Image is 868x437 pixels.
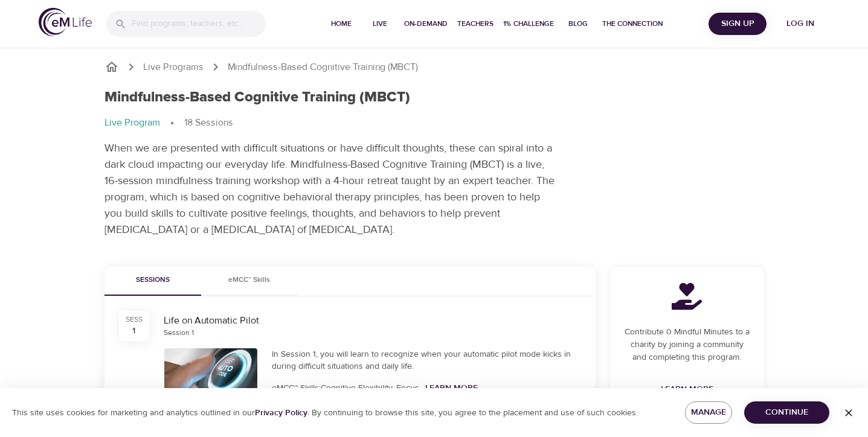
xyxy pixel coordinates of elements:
a: Live Programs [143,60,204,74]
a: Learn More [656,378,718,401]
span: eMCC™ Skills: Cognitive Flexibility, Focus [272,383,419,394]
span: Continue [754,405,820,420]
div: SESS [126,314,143,325]
nav: breadcrumb [104,116,764,130]
span: On-Demand [404,18,448,30]
span: 1% Challenge [503,18,554,30]
p: When we are presented with difficult situations or have difficult thoughts, these can spiral into... [104,140,558,238]
div: In Session 1, you will learn to recognize when your automatic pilot mode kicks in during difficul... [272,348,581,372]
span: Blog [564,18,593,30]
p: 18 Sessions [184,116,233,130]
span: Log in [776,16,825,31]
h1: Mindfulness-Based Cognitive Training (MBCT) [104,89,410,106]
button: Continue [744,401,829,424]
button: Log in [771,13,829,35]
nav: breadcrumb [104,60,764,74]
p: Live Program [104,116,160,130]
span: The Connection [602,18,663,30]
button: Sign Up [709,13,767,35]
span: Sessions [112,274,194,287]
input: Find programs, teachers, etc... [132,11,266,37]
span: Learn More [661,382,713,397]
span: Manage [695,405,723,420]
span: Teachers [457,18,493,30]
a: Privacy Policy [255,407,307,418]
img: logo [39,8,92,36]
div: Life on Automatic Pilot [164,314,581,328]
div: 1 [132,325,135,337]
div: Session 1 [164,328,194,338]
span: Live [365,18,394,30]
p: Mindfulness-Based Cognitive Training (MBCT) [228,60,418,74]
span: eMCC™ Skills [208,274,291,287]
p: Contribute 0 Mindful Minutes to a charity by joining a community and completing this program. [625,326,750,364]
a: Learn More [425,383,478,394]
span: Home [327,18,356,30]
span: Sign Up [713,16,762,31]
button: Manage [685,401,733,424]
